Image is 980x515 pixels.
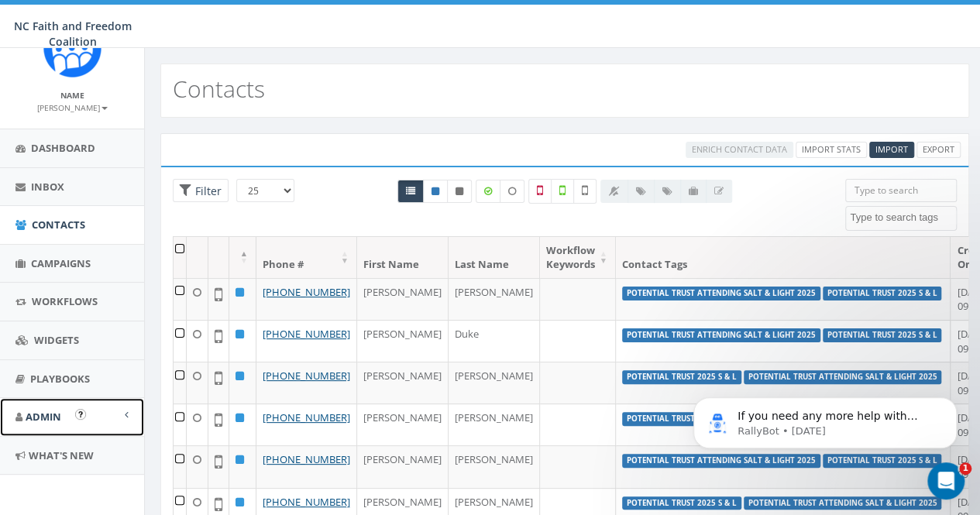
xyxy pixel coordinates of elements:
span: Dashboard [31,141,95,155]
span: Playbooks [30,372,90,386]
th: Contact Tags [616,237,951,278]
td: [PERSON_NAME] [357,403,449,445]
button: Open In-App Guide [75,409,86,420]
a: All contacts [397,180,424,203]
img: Rally_Corp_Icon.png [43,19,101,77]
span: What's New [29,448,94,462]
label: Potential Trust 2025 S & L [823,287,942,300]
td: [PERSON_NAME] [357,362,449,403]
label: Potential Trust attending Salt & Light 2025 [744,496,942,510]
iframe: Intercom notifications message [670,365,980,473]
td: [PERSON_NAME] [357,320,449,362]
label: Potential Trust attending Salt & Light 2025 [622,287,820,300]
label: Not a Mobile [528,179,552,204]
td: [PERSON_NAME] [357,278,449,320]
span: Workflows [32,294,98,308]
small: Name [60,90,84,101]
label: Potential Trust 2025 S & L [622,496,741,510]
td: Duke [449,320,540,362]
a: [PHONE_NUMBER] [263,495,350,509]
label: Potential Trust attending Salt & Light 2025 [622,412,820,426]
span: Import [875,143,908,155]
label: Potential Trust attending Salt & Light 2025 [622,454,820,468]
input: Type to search [845,179,957,202]
span: Contacts [32,218,85,232]
td: [PERSON_NAME] [449,403,540,445]
small: [PERSON_NAME] [37,102,108,113]
td: [PERSON_NAME] [357,445,449,487]
th: First Name [357,237,449,278]
a: [PHONE_NUMBER] [263,369,350,383]
a: [PHONE_NUMBER] [263,410,350,424]
th: Last Name [449,237,540,278]
a: Import [869,142,914,158]
span: Filter [191,184,222,198]
th: Workflow Keywords: activate to sort column ascending [540,237,616,278]
label: Data not Enriched [500,180,524,203]
a: Opted Out [447,180,472,203]
span: NC Faith and Freedom Coalition [14,19,132,49]
label: Potential Trust 2025 S & L [823,328,942,342]
a: [PHONE_NUMBER] [263,327,350,341]
td: [PERSON_NAME] [449,445,540,487]
a: Export [916,142,961,158]
label: Data Enriched [476,180,500,203]
h2: Contacts [173,76,265,101]
a: [PERSON_NAME] [37,100,108,114]
span: CSV files only [875,143,908,155]
i: This phone number is unsubscribed and has opted-out of all texts. [456,187,463,196]
span: Campaigns [31,256,91,270]
td: [PERSON_NAME] [449,278,540,320]
i: This phone number is subscribed and will receive texts. [432,187,439,196]
td: [PERSON_NAME] [449,362,540,403]
span: Advance Filter [173,179,229,203]
a: [PHONE_NUMBER] [263,452,350,466]
textarea: Search [850,211,956,225]
label: Validated [551,179,574,204]
label: Potential Trust 2025 S & L [622,370,741,384]
span: Admin [26,410,61,424]
iframe: Intercom live chat [927,462,965,500]
a: [PHONE_NUMBER] [263,285,350,299]
span: Inbox [31,180,64,194]
span: Widgets [34,333,79,347]
a: Active [423,180,448,203]
a: Import Stats [796,142,867,158]
th: Phone #: activate to sort column ascending [256,237,357,278]
label: Potential Trust attending Salt & Light 2025 [622,328,820,342]
label: Not Validated [573,179,597,204]
span: 1 [959,462,971,475]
